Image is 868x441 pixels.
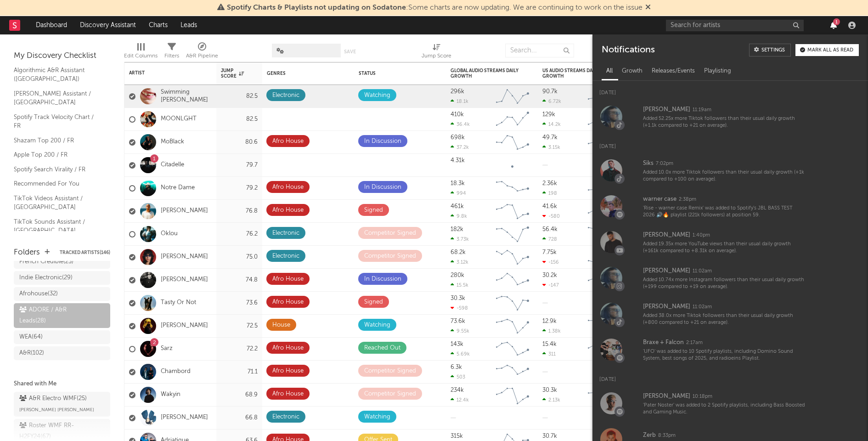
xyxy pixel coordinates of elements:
div: Siks [643,158,654,169]
div: Added 19.35x more YouTube views than their usual daily growth (+161k compared to +8.31k on average). [643,241,805,255]
div: 18.3k [451,181,465,187]
a: Algorithmic A&R Assistant ([GEOGRAPHIC_DATA]) [14,65,101,84]
div: WEA ( 64 ) [19,332,43,343]
a: Afrohouse(32) [14,287,110,301]
div: 41.6k [542,204,557,209]
a: Discovery Assistant [73,16,142,34]
div: 198 [542,190,557,196]
div: -598 [451,305,468,311]
div: Watching [364,320,390,331]
svg: Chart title [492,292,533,315]
div: 11:02am [693,268,712,275]
div: 82.5 [221,114,258,125]
div: 79.7 [221,160,258,171]
a: Sarz [161,345,173,353]
a: Notre Dame [161,184,195,192]
a: [PERSON_NAME] [161,276,208,284]
div: Genres [267,71,327,76]
div: 296k [451,89,464,95]
button: Mark all as read [795,44,859,56]
a: warner case2:38pm'Rise - warner case Remix' was added to Spotify's JBL BASS TEST 2026 🔊🔥 playlist... [592,188,868,224]
div: warner case [643,194,676,205]
div: 'Pater Noster' was added to 2 Spotify playlists, including Bass Boosted and Gaming Music. [643,402,805,416]
div: 11:02am [693,304,712,311]
div: 73.6k [451,318,465,324]
a: [PERSON_NAME] Assistant / [GEOGRAPHIC_DATA] [14,89,101,107]
div: 12.9k [542,318,557,324]
svg: Chart title [492,246,533,269]
svg: Chart title [492,269,533,292]
a: Indie Electronic(29) [14,271,110,285]
div: [DATE] [592,135,868,153]
input: Search... [505,44,574,57]
div: 56.4k [542,226,558,232]
div: Afro House [272,136,304,147]
div: Afro House [272,366,304,377]
div: Jump Score [422,39,451,66]
div: -156 [542,259,559,265]
svg: Chart title [492,315,533,338]
div: -147 [542,282,559,288]
div: 698k [451,135,465,141]
a: MOONLGHT [161,115,197,123]
div: 9.55k [451,328,469,334]
div: 280k [451,272,464,278]
div: Settings [761,48,785,53]
a: A&R Electro WMF(25)[PERSON_NAME] [PERSON_NAME] [14,392,110,417]
a: Apple Top 200 / FR [14,150,101,160]
div: Artist [129,70,198,76]
div: 6.72k [542,98,561,104]
div: A&R Electro WMF ( 25 ) [19,393,87,404]
a: Citadelle [161,161,184,169]
div: US Audio Streams Daily Growth [542,68,611,79]
svg: Chart title [584,246,625,269]
div: 68.2k [451,249,466,255]
div: [PERSON_NAME] [643,301,690,312]
svg: Chart title [584,338,625,361]
a: TikTok Videos Assistant / [GEOGRAPHIC_DATA] [14,193,101,212]
div: 994 [451,190,466,196]
div: 315k [451,433,463,439]
div: [PERSON_NAME] [643,104,690,115]
a: Oklou [161,230,178,238]
div: 7:02pm [656,160,673,167]
div: A&R ( 102 ) [19,348,44,359]
div: 311 [542,351,556,357]
div: Added 10.74x more Instagram followers than their usual daily growth (+199 compared to +19 on aver... [643,277,805,291]
a: Swimming [PERSON_NAME] [161,89,212,104]
div: House [272,320,290,331]
div: 4.31k [451,158,465,164]
div: 90.7k [542,89,558,95]
a: WEA(64) [14,330,110,344]
svg: Chart title [584,200,625,223]
div: Jump Score [221,68,244,79]
span: : Some charts are now updating. We are continuing to work on the issue [227,4,643,11]
div: Filters [164,51,179,62]
div: Competitor Signed [364,366,416,377]
div: 15.4k [542,341,557,347]
div: Afro House [272,274,304,285]
div: Added 38.0x more Tiktok followers than their usual daily growth (+800 compared to +21 on average). [643,312,805,327]
div: In Discussion [364,274,401,285]
svg: Chart title [492,200,533,223]
div: 3.15k [542,144,560,150]
div: 1.38k [542,328,561,334]
div: Afro House [272,389,304,400]
div: [PERSON_NAME] [643,391,690,402]
div: 129k [542,112,555,118]
div: Filters [164,39,179,66]
div: 30.7k [542,433,557,439]
a: [PERSON_NAME]11:19amAdded 52.25x more Tiktok followers than their usual daily growth (+1.1k compa... [592,99,868,135]
div: 30.3k [542,387,557,393]
div: Competitor Signed [364,389,416,400]
div: 74.8 [221,275,258,286]
div: 143k [451,341,463,347]
a: [PERSON_NAME] [161,207,208,215]
div: Edit Columns [124,51,158,62]
svg: Chart title [584,384,625,407]
div: [PERSON_NAME] [643,230,690,241]
div: Added 52.25x more Tiktok followers than their usual daily growth (+1.1k compared to +21 on average). [643,115,805,130]
div: In Discussion [364,136,401,147]
a: Settings [749,44,791,57]
svg: Chart title [492,223,533,246]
